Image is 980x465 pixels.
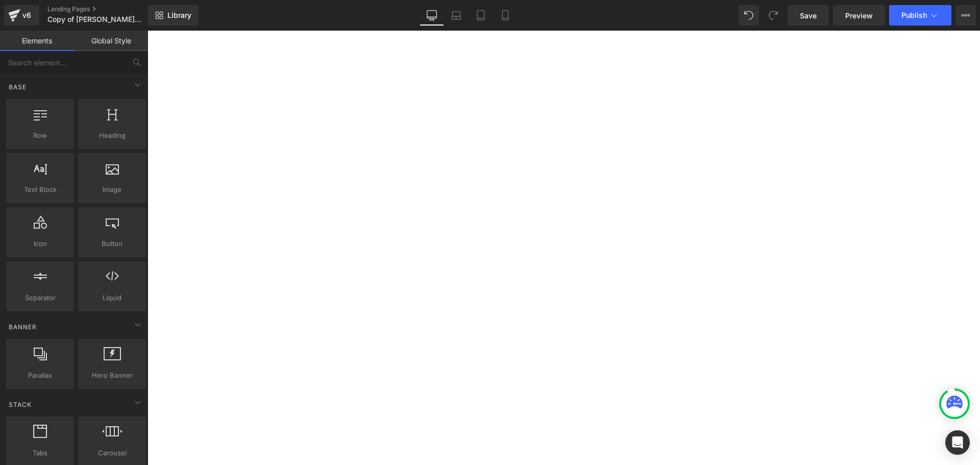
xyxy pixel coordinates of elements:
span: Image [81,184,143,195]
a: Preview [833,5,885,26]
button: More [955,5,976,26]
span: Tabs [9,448,71,458]
a: Landing Pages [47,5,165,13]
span: Hero Banner [81,370,143,381]
span: Parallax [9,370,71,381]
a: Tablet [469,5,493,26]
span: Library [167,11,191,20]
a: Laptop [444,5,469,26]
span: Carousel [81,448,143,458]
span: Row [9,130,71,141]
span: Copy of [PERSON_NAME]合同キャンペーン 0906 [47,15,145,23]
span: Separator [9,292,71,303]
span: Banner [8,322,38,332]
span: Text Block [9,184,71,195]
span: Liquid [81,292,143,303]
a: Global Style [74,31,148,51]
button: Redo [763,5,783,26]
a: Desktop [420,5,444,26]
span: Icon [9,238,71,249]
div: v6 [20,9,33,22]
span: Stack [8,400,33,409]
span: Publish [901,11,927,19]
span: Save [800,10,817,21]
a: Mobile [493,5,518,26]
span: Button [81,238,143,249]
span: Heading [81,130,143,141]
button: Undo [739,5,759,26]
div: Open Intercom Messenger [945,430,970,455]
button: Publish [889,5,951,26]
a: New Library [148,5,199,26]
a: v6 [4,5,39,26]
span: Preview [845,10,873,21]
span: Base [8,82,28,92]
